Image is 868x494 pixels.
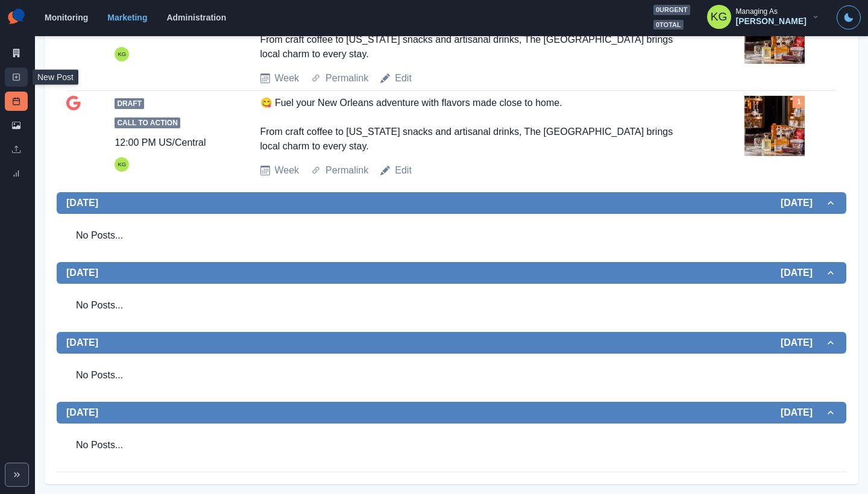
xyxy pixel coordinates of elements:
[66,337,98,348] h2: [DATE]
[697,5,829,29] button: Managing As[PERSON_NAME]
[5,140,28,159] a: Uploads
[653,5,690,15] span: 0 urgent
[115,117,180,128] span: Call to Action
[66,407,98,418] h2: [DATE]
[736,16,807,27] div: [PERSON_NAME]
[57,402,846,424] button: [DATE][DATE]
[57,214,846,262] div: [DATE][DATE]
[793,96,805,108] div: Total Media Attached
[5,67,28,87] a: New Post
[395,163,412,178] a: Edit
[166,13,226,22] a: Administration
[66,428,837,462] div: No Posts...
[260,96,691,154] div: 😋 Fuel your New Orleans adventure with flavors made close to home. From craft coffee to [US_STATE...
[57,354,846,402] div: [DATE][DATE]
[736,7,778,16] div: Managing As
[57,332,846,354] button: [DATE][DATE]
[66,219,837,252] div: No Posts...
[275,71,300,86] a: Week
[45,13,88,22] a: Monitoring
[115,98,144,109] span: Draft
[118,157,126,172] div: Katrina Gallardo
[66,289,837,322] div: No Posts...
[57,192,846,214] button: [DATE][DATE]
[781,337,825,348] h2: [DATE]
[711,2,728,31] div: Katrina Gallardo
[5,164,28,183] a: Review Summary
[115,136,206,150] div: 12:00 PM US/Central
[653,20,684,30] span: 0 total
[781,267,825,278] h2: [DATE]
[5,92,28,111] a: Post Schedule
[325,163,368,178] a: Permalink
[5,463,29,487] button: Expand
[57,262,846,284] button: [DATE][DATE]
[107,13,147,22] a: Marketing
[325,71,368,86] a: Permalink
[118,47,126,61] div: Katrina Gallardo
[5,116,28,135] a: Media Library
[744,96,805,156] img: cv4qlhagoukl1v8swwc4
[781,197,825,208] h2: [DATE]
[57,284,846,332] div: [DATE][DATE]
[837,5,861,30] button: Toggle Mode
[5,43,28,63] a: Marketing Summary
[57,424,846,472] div: [DATE][DATE]
[66,358,837,392] div: No Posts...
[781,407,825,418] h2: [DATE]
[275,163,300,178] a: Week
[395,71,412,86] a: Edit
[66,267,98,278] h2: [DATE]
[66,197,98,208] h2: [DATE]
